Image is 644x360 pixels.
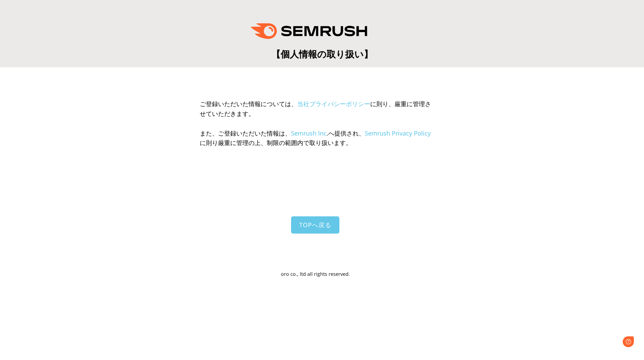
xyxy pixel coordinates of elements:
a: TOPへ戻る [291,216,339,234]
iframe: Help widget launcher [584,334,637,353]
a: Semrush Inc [291,129,327,137]
span: oro co., ltd all rights reserved. [281,271,350,277]
a: Semrush Privacy Policy [365,129,431,137]
span: 【個人情報の取り扱い】 [271,48,373,60]
span: TOPへ戻る [299,221,331,229]
a: 当社プライバシーポリシー [297,100,370,108]
span: また、ご登録いただいた情報は、 .へ提供され、 に則り厳重に管理の上、制限の範囲内で取り扱います。 [200,129,431,147]
span: ご登録いただいた情報については、 に則り、厳重に管理させていただきます。 [200,100,431,118]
